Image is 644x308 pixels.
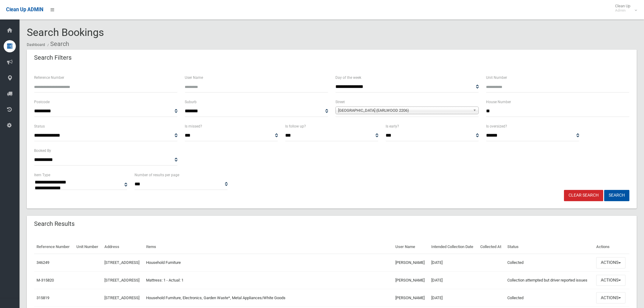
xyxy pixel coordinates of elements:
[393,289,429,307] td: [PERSON_NAME]
[594,240,629,254] th: Actions
[34,123,45,130] label: Status
[596,275,625,286] button: Actions
[393,254,429,271] td: [PERSON_NAME]
[596,292,625,303] button: Actions
[505,271,594,289] td: Collection attempted but driver reported issues
[185,74,203,81] label: User Name
[429,289,478,307] td: [DATE]
[27,43,45,47] a: Dashboard
[102,240,144,254] th: Address
[6,7,43,12] span: Clean Up ADMIN
[104,260,139,265] a: [STREET_ADDRESS]
[34,147,51,154] label: Booked By
[37,296,49,300] a: 315819
[144,289,393,307] td: Household Furniture, Electronics, Garden Waste*, Metal Appliances/White Goods
[596,257,625,268] button: Actions
[27,52,79,64] header: Search Filters
[505,289,594,307] td: Collected
[27,26,104,38] span: Search Bookings
[386,123,399,130] label: Is early?
[505,254,594,271] td: Collected
[429,271,478,289] td: [DATE]
[429,240,478,254] th: Intended Collection Date
[564,190,603,201] a: Clear Search
[604,190,629,201] button: Search
[74,240,102,254] th: Unit Number
[338,107,471,114] span: [GEOGRAPHIC_DATA] (EARLWOOD 2206)
[505,240,594,254] th: Status
[144,271,393,289] td: Mattress: 1 - Actual: 1
[144,240,393,254] th: Items
[615,8,630,13] small: Admin
[335,74,361,81] label: Day of the week
[478,240,505,254] th: Collected At
[429,254,478,271] td: [DATE]
[34,172,50,178] label: Item Type
[393,240,429,254] th: User Name
[37,278,54,282] a: M-315820
[27,218,82,230] header: Search Results
[37,260,49,265] a: 346249
[46,38,69,50] li: Search
[34,74,64,81] label: Reference Number
[185,99,197,105] label: Suburb
[144,254,393,271] td: Household Furniture
[335,99,345,105] label: Street
[486,74,507,81] label: Unit Number
[486,99,511,105] label: House Number
[34,99,50,105] label: Postcode
[34,240,74,254] th: Reference Number
[135,172,179,178] label: Number of results per page
[104,296,139,300] a: [STREET_ADDRESS]
[185,123,202,130] label: Is missed?
[486,123,507,130] label: Is oversized?
[612,4,636,13] span: Clean Up
[393,271,429,289] td: [PERSON_NAME]
[104,278,139,282] a: [STREET_ADDRESS]
[285,123,306,130] label: Is follow up?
